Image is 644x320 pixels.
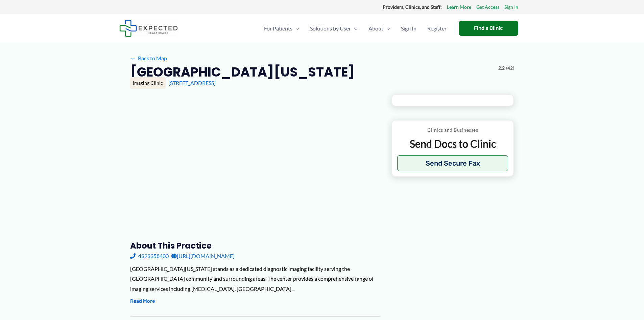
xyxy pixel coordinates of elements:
[363,17,396,40] a: AboutMenu Toggle
[130,77,166,89] div: Imaging Clinic
[130,55,137,61] span: ←
[504,3,518,12] a: Sign In
[447,3,471,12] a: Learn More
[459,21,518,36] a: Find a Clinic
[259,17,305,40] a: For PatientsMenu Toggle
[396,17,422,40] a: Sign In
[130,240,381,251] h3: About this practice
[130,264,381,294] div: [GEOGRAPHIC_DATA][US_STATE] stands as a dedicated diagnostic imaging facility serving the [GEOGRA...
[171,251,235,261] a: [URL][DOMAIN_NAME]
[476,3,499,12] a: Get Access
[305,17,363,40] a: Solutions by UserMenu Toggle
[397,155,508,171] button: Send Secure Fax
[351,17,358,40] span: Menu Toggle
[427,17,447,40] span: Register
[130,297,155,305] button: Read More
[264,17,292,40] span: For Patients
[368,17,383,40] span: About
[397,137,508,150] p: Send Docs to Clinic
[259,17,452,40] nav: Primary Site Navigation
[422,17,452,40] a: Register
[130,64,355,80] h2: [GEOGRAPHIC_DATA][US_STATE]
[130,53,167,63] a: ←Back to Map
[130,251,169,261] a: 4323358400
[310,17,351,40] span: Solutions by User
[506,64,514,72] span: (42)
[119,20,178,37] img: Expected Healthcare Logo - side, dark font, small
[383,4,442,10] strong: Providers, Clinics, and Staff:
[383,17,390,40] span: Menu Toggle
[292,17,299,40] span: Menu Toggle
[401,17,416,40] span: Sign In
[397,126,508,134] p: Clinics and Businesses
[168,80,216,86] a: [STREET_ADDRESS]
[498,64,505,72] span: 2.2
